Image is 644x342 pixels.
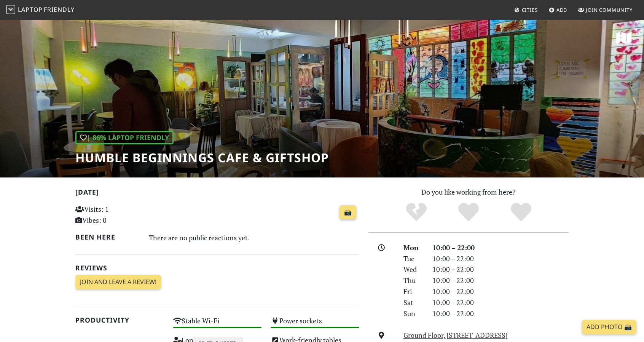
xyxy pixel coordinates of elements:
[428,264,573,275] div: 10:00 – 22:00
[18,5,43,14] span: Laptop
[75,204,164,226] p: Visits: 1 Vibes: 0
[6,3,75,17] a: LaptopFriendly LaptopFriendly
[428,275,573,286] div: 10:00 – 22:00
[582,320,636,334] a: Add Photo 📸
[399,308,428,319] div: Sun
[75,264,359,272] h2: Reviews
[522,6,538,13] span: Cities
[6,5,15,14] img: LaptopFriendly
[149,232,360,244] div: There are no public reactions yet.
[75,150,329,165] h1: Humble Beginnings Cafe & Giftshop
[75,316,164,324] h2: Productivity
[495,202,547,223] div: Definitely!
[266,315,364,334] div: Power sockets
[511,3,541,17] a: Cities
[75,131,174,144] div: | 86% Laptop Friendly
[442,202,495,223] div: Yes
[428,308,573,319] div: 10:00 – 22:00
[428,253,573,264] div: 10:00 – 22:00
[368,187,569,198] p: Do you like working from here?
[556,6,567,13] span: Add
[399,242,428,253] div: Mon
[399,286,428,297] div: Fri
[399,253,428,264] div: Tue
[586,6,633,13] span: Join Community
[399,297,428,308] div: Sat
[340,205,356,220] a: 📸
[428,297,573,308] div: 10:00 – 22:00
[546,3,571,17] a: Add
[575,3,636,17] a: Join Community
[169,315,266,334] div: Stable Wi-Fi
[75,233,140,241] h2: Been here
[428,286,573,297] div: 10:00 – 22:00
[44,5,74,14] span: Friendly
[390,202,443,223] div: No
[403,331,508,340] a: Ground Floor, [STREET_ADDRESS]
[428,242,573,253] div: 10:00 – 22:00
[399,264,428,275] div: Wed
[75,275,161,289] a: Join and leave a review!
[75,188,359,199] h2: [DATE]
[399,275,428,286] div: Thu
